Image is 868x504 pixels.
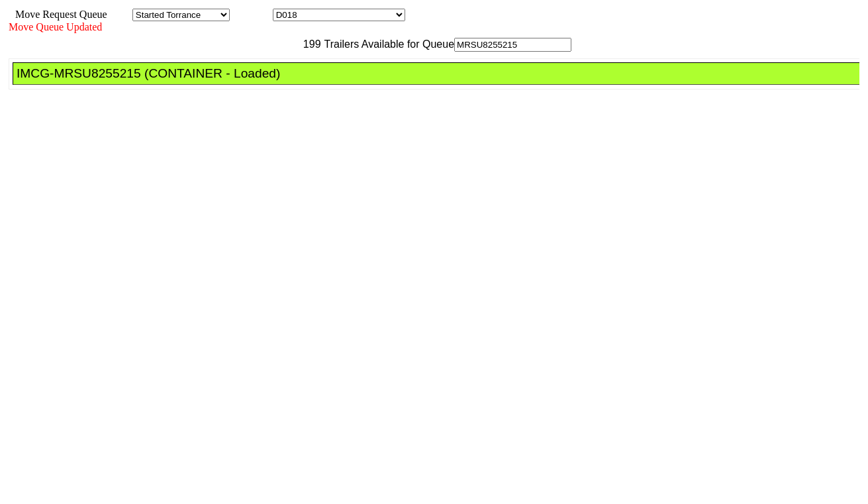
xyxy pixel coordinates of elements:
[321,38,455,50] span: Trailers Available for Queue
[17,66,867,81] div: IMCG-MRSU8255215 (CONTAINER - Loaded)
[9,21,102,32] span: Move Queue Updated
[454,38,571,52] input: Filter Available Trailers
[297,38,321,50] span: 199
[9,9,107,20] span: Move Request Queue
[232,9,270,20] span: Location
[109,9,130,20] span: Area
